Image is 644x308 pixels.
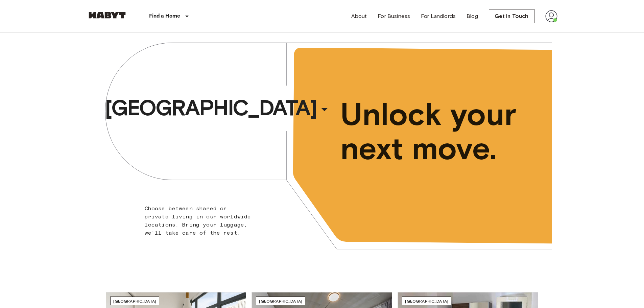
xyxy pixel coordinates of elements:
[405,299,448,304] span: [GEOGRAPHIC_DATA]
[421,12,456,20] a: For Landlords
[259,299,302,304] span: [GEOGRAPHIC_DATA]
[545,10,557,22] img: avatar
[105,94,316,121] span: [GEOGRAPHIC_DATA]
[113,299,157,304] span: [GEOGRAPHIC_DATA]
[87,12,127,19] img: Habyt
[149,12,181,20] p: Find a Home
[467,12,478,20] a: Blog
[145,205,251,236] span: Choose between shared or private living in our worldwide locations. Bring your luggage, we'll tak...
[340,97,524,166] span: Unlock your next move.
[378,12,410,20] a: For Business
[489,9,534,23] a: Get in Touch
[351,12,367,20] a: About
[102,92,335,123] button: [GEOGRAPHIC_DATA]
